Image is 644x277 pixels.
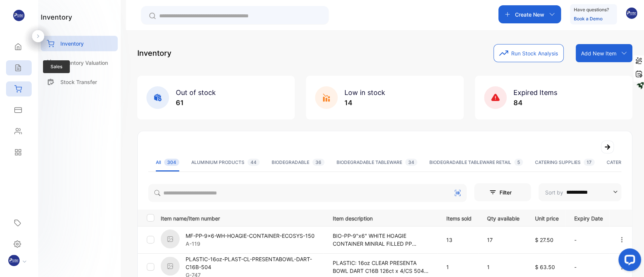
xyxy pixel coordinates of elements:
[574,236,603,244] p: -
[574,263,603,271] p: -
[161,213,323,222] p: Item name/Item number
[156,159,179,166] div: All
[429,159,523,166] div: BIODEGRADABLE TABLEWARE RETAIL
[584,159,595,166] span: 17
[60,59,108,67] p: Inventory Valuation
[191,159,260,166] div: ALUMINIUM PRODUCTS
[574,6,609,14] p: Have questions?
[176,89,216,96] span: Out of stock
[332,213,430,222] p: Item description
[626,8,637,19] img: avatar
[186,232,315,240] p: MF-PP-9x6-WH-HOAGIE-CONTAINER-ECOSYS-150
[137,47,171,59] p: Inventory
[581,49,616,57] p: Add New Item
[515,11,544,18] p: Create New
[41,74,118,90] a: Stock Transfer
[514,159,523,166] span: 5
[41,36,118,51] a: Inventory
[574,16,603,21] a: Book a Demo
[535,237,553,243] span: $ 27.50
[487,213,520,222] p: Qty available
[312,159,324,166] span: 36
[8,255,20,266] img: profile
[344,89,385,96] span: Low in stock
[446,236,472,244] p: 13
[405,159,417,166] span: 34
[612,245,644,277] iframe: LiveChat chat widget
[186,240,315,248] p: A-119
[487,263,520,271] p: 1
[161,230,180,248] img: item
[176,98,216,108] p: 61
[344,98,385,108] p: 14
[164,159,179,166] span: 304
[513,98,557,108] p: 84
[446,213,472,222] p: Items sold
[43,60,70,73] span: Sales
[446,263,472,271] p: 1
[513,89,557,96] span: Expired Items
[272,159,324,166] div: BIODEGRADABLE
[41,55,118,70] a: Inventory Valuation
[60,78,97,86] p: Stock Transfer
[186,255,323,271] p: PLASTIC-16oz-PLAST-CL-PRESENTABOWL-DART-C16B-504
[493,44,564,62] button: Run Stock Analysis
[161,257,180,275] img: item
[247,159,260,166] span: 44
[538,183,621,201] button: Sort by
[60,40,84,47] p: Inventory
[626,5,637,23] button: avatar
[13,10,25,21] img: logo
[332,232,430,248] p: BIO-PP-9"x6" WHITE HOAGIE CONTAINER MINRAL FILLED PP ECOSYS 25ct x 6/CS 150 PCS
[535,213,559,222] p: Unit price
[574,213,603,222] p: Expiry Date
[498,5,561,23] button: Create New
[337,159,417,166] div: BIODEGRADABLE TABLEWARE
[535,264,555,270] span: $ 63.50
[535,159,595,166] div: CATERING SUPPLIES
[332,259,430,275] p: PLASTIC: 16oz CLEAR PRESENTA BOWL DART C16B 126ct x 4/CS 504 PCS
[41,12,72,22] h1: inventory
[487,236,520,244] p: 17
[545,188,563,196] p: Sort by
